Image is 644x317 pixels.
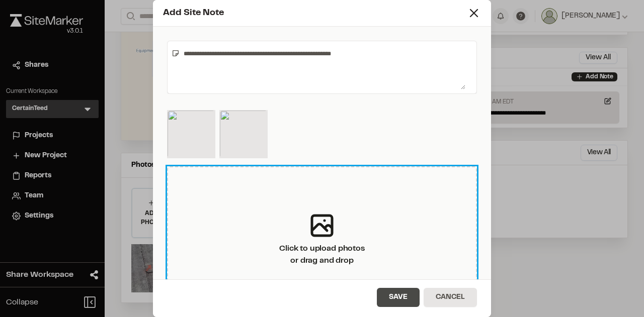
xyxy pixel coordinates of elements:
button: Cancel [424,288,477,307]
img: 635ada6f-efd5-41d6-98b4-45ed31dbd5b6 [167,110,215,158]
div: Click to upload photosor drag and drop [167,166,477,311]
div: Click to upload photos or drag and drop [279,243,364,267]
button: Save [377,288,420,307]
div: Add Site Note [163,7,467,20]
img: b1a228cd-b5d6-4d71-9d5e-5c25e2b3aec5 [219,110,268,158]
